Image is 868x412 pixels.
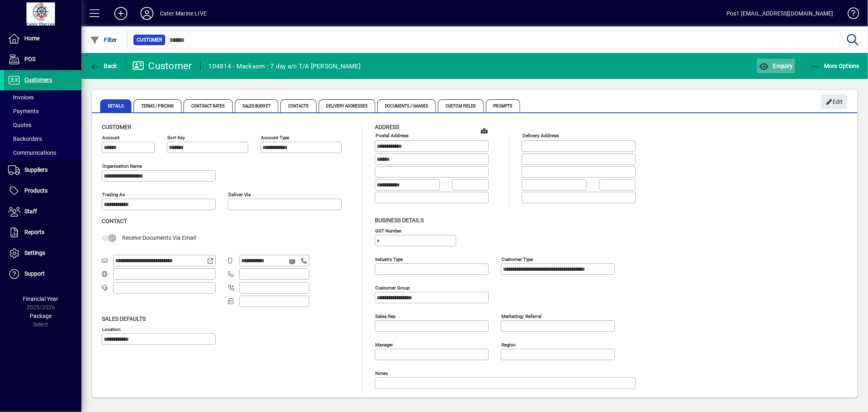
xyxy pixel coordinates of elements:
[377,99,436,112] span: Documents / Images
[184,99,232,112] span: Contract Rates
[375,228,402,233] mat-label: GST Number
[4,49,81,70] a: POS
[8,108,39,114] span: Payments
[133,99,182,112] span: Terms / Pricing
[4,28,81,49] a: Home
[726,7,833,20] div: Pos1 [EMAIL_ADDRESS][DOMAIN_NAME]
[319,99,376,112] span: Delivery Addresses
[810,63,860,69] span: More Options
[100,99,131,112] span: Details
[209,60,361,73] div: 104814 - Macksom : 7 day a/c T/A [PERSON_NAME]
[486,99,520,112] span: Prompts
[478,124,491,137] a: View on map
[375,217,424,224] span: Business details
[808,59,862,73] button: More Options
[4,222,81,243] a: Reports
[4,118,81,132] a: Quotes
[122,234,196,241] span: Receive Documents Via Email
[8,136,42,142] span: Backorders
[102,124,131,130] span: Customer
[137,36,162,44] span: Customer
[90,63,117,69] span: Back
[24,77,52,83] span: Customers
[4,202,81,222] a: Staff
[134,6,160,21] button: Profile
[24,56,35,62] span: POS
[132,59,192,72] div: Customer
[90,37,117,43] span: Filter
[4,264,81,284] a: Support
[4,104,81,118] a: Payments
[102,326,120,332] mat-label: Location
[102,218,127,224] span: Contact
[4,243,81,263] a: Settings
[108,6,134,21] button: Add
[375,370,388,376] mat-label: Notes
[280,99,317,112] span: Contacts
[375,342,393,347] mat-label: Manager
[88,33,119,47] button: Filter
[501,313,542,319] mat-label: Marketing/ Referral
[4,181,81,201] a: Products
[261,135,289,140] mat-label: Account Type
[4,146,81,160] a: Communications
[24,208,37,215] span: Staff
[8,122,31,128] span: Quotes
[821,94,847,109] button: Edit
[501,256,533,262] mat-label: Customer type
[8,94,34,101] span: Invoices
[4,160,81,180] a: Suppliers
[8,149,56,156] span: Communications
[24,187,48,194] span: Products
[375,256,403,262] mat-label: Industry type
[842,2,858,28] a: Knowledge Base
[375,285,410,290] mat-label: Customer group
[375,124,399,130] span: Address
[24,270,45,277] span: Support
[759,63,793,69] span: Enquiry
[375,313,396,319] mat-label: Sales rep
[24,250,45,256] span: Settings
[102,316,146,322] span: Sales defaults
[4,90,81,104] a: Invoices
[501,342,516,347] mat-label: Region
[88,59,119,73] button: Back
[24,167,48,173] span: Suppliers
[826,95,843,109] span: Edit
[30,313,52,319] span: Package
[23,296,59,302] span: Financial Year
[24,229,44,235] span: Reports
[438,99,483,112] span: Custom Fields
[4,132,81,146] a: Backorders
[160,7,207,20] div: Cater Marine LIVE
[81,59,126,73] app-page-header-button: Back
[757,59,795,73] button: Enquiry
[283,252,303,272] button: Send SMS
[235,99,278,112] span: Sales Budget
[102,163,142,169] mat-label: Organisation name
[102,135,120,140] mat-label: Account
[228,192,251,197] mat-label: Deliver via
[167,135,185,140] mat-label: Sort key
[102,192,125,197] mat-label: Trading as
[24,35,39,42] span: Home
